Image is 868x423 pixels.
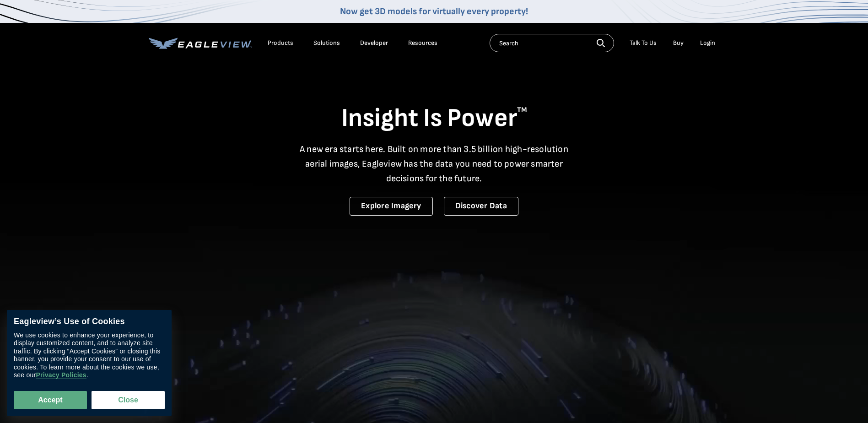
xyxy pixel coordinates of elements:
[360,39,388,47] a: Developer
[313,39,340,47] div: Solutions
[340,6,528,17] a: Now get 3D models for virtually every property!
[149,103,720,135] h1: Insight Is Power
[294,142,574,186] p: A new era starts here. Built on more than 3.5 billion high-resolution aerial images, Eagleview ha...
[350,197,433,216] a: Explore Imagery
[14,391,87,409] button: Accept
[14,317,165,327] div: Eagleview’s Use of Cookies
[268,39,293,47] div: Products
[673,39,684,47] a: Buy
[14,331,165,380] div: We use cookies to enhance your experience, to display customized content, and to analyze site tra...
[490,34,614,52] input: Search
[408,39,437,47] div: Resources
[517,106,527,114] sup: TM
[444,197,518,216] a: Discover Data
[630,39,657,47] div: Talk To Us
[700,39,715,47] div: Login
[36,372,86,380] a: Privacy Policies
[92,391,165,409] button: Close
